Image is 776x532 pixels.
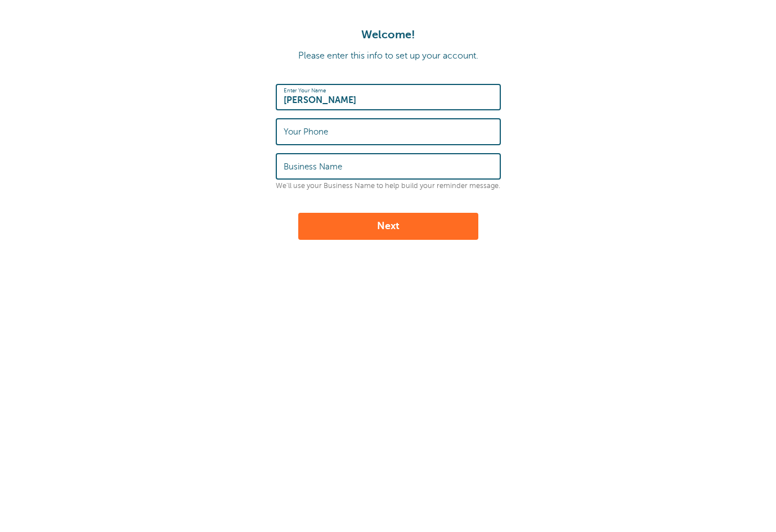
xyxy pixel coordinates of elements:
p: We'll use your Business Name to help build your reminder message. [276,182,501,190]
button: Next [298,213,478,240]
label: Your Phone [284,127,328,137]
label: Enter Your Name [284,87,326,94]
label: Business Name [284,162,342,172]
h1: Welcome! [11,28,765,42]
p: Please enter this info to set up your account. [11,51,765,61]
